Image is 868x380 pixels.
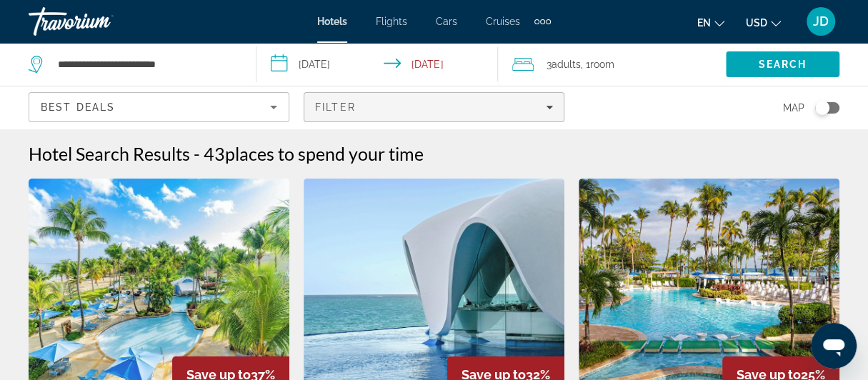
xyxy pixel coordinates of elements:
span: USD [746,17,767,29]
button: Change currency [746,12,781,33]
button: Toggle map [804,101,839,114]
button: Search [726,51,839,77]
button: Select check in and out date [256,43,499,86]
span: en [697,17,711,29]
span: - [194,143,200,164]
span: places to spend your time [225,143,424,164]
button: Filters [304,92,564,122]
h1: Hotel Search Results [29,143,190,164]
button: Travelers: 3 adults, 0 children [498,43,726,86]
span: JD [813,14,829,29]
iframe: Botón para iniciar la ventana de mensajería [811,323,857,369]
input: Search hotel destination [56,54,234,75]
button: User Menu [802,6,839,36]
span: , 1 [581,54,614,74]
h2: 43 [204,143,424,164]
span: Map [783,98,804,118]
a: Cruises [486,16,520,27]
span: Filter [315,101,356,113]
a: Flights [376,16,407,27]
mat-select: Sort by [41,99,277,116]
span: Adults [552,59,581,70]
span: Best Deals [41,101,115,113]
a: Cars [436,16,457,27]
button: Extra navigation items [534,10,551,33]
button: Change language [697,12,724,33]
span: 3 [547,54,581,74]
a: Hotels [317,16,347,27]
a: Travorium [29,3,171,40]
span: Room [590,59,614,70]
span: Search [759,59,807,70]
